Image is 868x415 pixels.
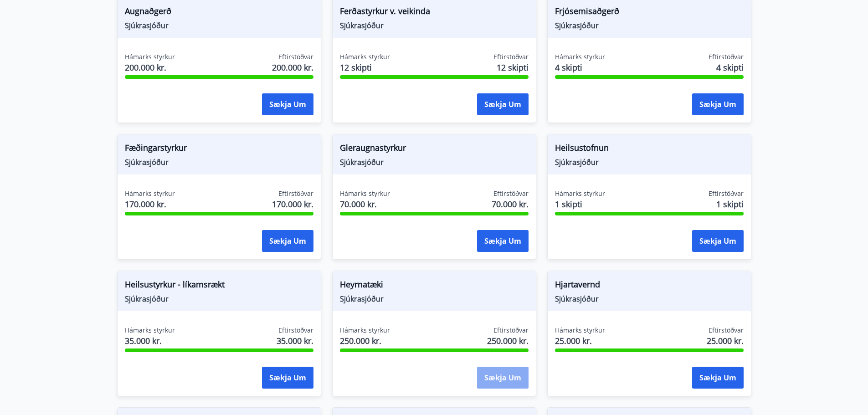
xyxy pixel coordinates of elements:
span: Eftirstöðvar [709,52,744,61]
button: Sækja um [477,230,529,252]
span: Eftirstöðvar [493,52,529,61]
button: Sækja um [692,230,744,252]
span: Hámarks styrkur [125,52,175,61]
span: 70.000 kr. [492,198,529,210]
span: Eftirstöðvar [709,326,744,335]
span: Hámarks styrkur [555,189,605,198]
span: Sjúkrasjóður [125,157,313,167]
span: Ferðastyrkur v. veikinda [340,5,529,20]
span: 12 skipti [340,61,390,73]
span: 35.000 kr. [277,335,313,347]
span: 4 skipti [555,61,605,73]
span: Hámarks styrkur [125,189,175,198]
span: 25.000 kr. [707,335,744,347]
span: 250.000 kr. [340,335,390,347]
button: Sækja um [692,367,744,389]
span: Eftirstöðvar [493,326,529,335]
span: Eftirstöðvar [709,189,744,198]
span: Hámarks styrkur [340,189,390,198]
span: 250.000 kr. [487,335,529,347]
span: Hámarks styrkur [555,326,605,335]
span: Eftirstöðvar [278,189,313,198]
span: 1 skipti [716,198,744,210]
span: Sjúkrasjóður [340,294,529,304]
span: Frjósemisaðgerð [555,5,744,20]
span: Sjúkrasjóður [555,294,744,304]
span: Augnaðgerð [125,5,313,20]
span: Heyrnatæki [340,278,529,294]
span: Sjúkrasjóður [340,157,529,167]
span: Eftirstöðvar [278,326,313,335]
span: Sjúkrasjóður [125,20,313,31]
span: Sjúkrasjóður [125,294,313,304]
span: Hjartavernd [555,278,744,294]
button: Sækja um [262,367,313,389]
span: Hámarks styrkur [125,326,175,335]
button: Sækja um [477,367,529,389]
span: Hámarks styrkur [555,52,605,61]
span: Sjúkrasjóður [555,20,744,31]
span: Eftirstöðvar [278,52,313,61]
button: Sækja um [692,93,744,115]
span: 200.000 kr. [125,61,175,73]
span: 4 skipti [716,61,744,73]
span: Heilsustofnun [555,142,744,157]
span: Fæðingarstyrkur [125,142,313,157]
span: Sjúkrasjóður [340,20,529,31]
span: 170.000 kr. [272,198,313,210]
span: Hámarks styrkur [340,326,390,335]
span: 12 skipti [497,61,529,73]
span: Eftirstöðvar [493,189,529,198]
span: 170.000 kr. [125,198,175,210]
span: Gleraugnastyrkur [340,142,529,157]
span: 200.000 kr. [272,61,313,73]
span: 1 skipti [555,198,605,210]
button: Sækja um [477,93,529,115]
span: Hámarks styrkur [340,52,390,61]
button: Sækja um [262,93,313,115]
span: 35.000 kr. [125,335,175,347]
span: Sjúkrasjóður [555,157,744,167]
span: Heilsustyrkur - líkamsrækt [125,278,313,294]
span: 25.000 kr. [555,335,605,347]
span: 70.000 kr. [340,198,390,210]
button: Sækja um [262,230,313,252]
